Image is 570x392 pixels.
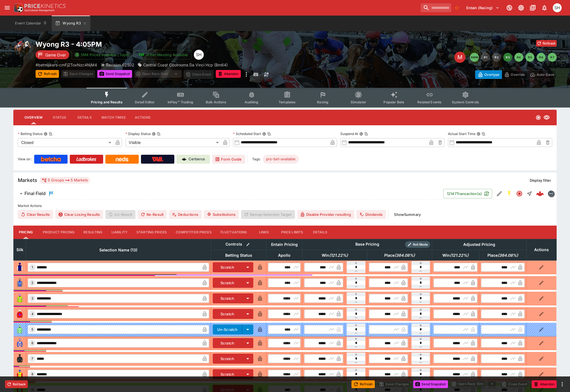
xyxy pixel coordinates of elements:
[20,111,47,124] button: Overview
[12,2,23,13] img: PriceKinetics Logo
[130,111,155,124] button: Actions
[514,53,523,62] button: R4
[152,132,156,136] button: Display StatusCopy To Clipboard
[132,226,171,239] button: Starting Prices
[45,52,66,58] p: Game Over
[383,100,404,104] span: Popular Bets
[475,70,502,79] button: Overtype
[15,339,24,348] img: runner 6
[245,100,258,104] span: Auditing
[526,53,534,62] button: R5
[72,111,97,124] button: Details
[450,380,497,388] div: split button
[405,241,430,248] div: Show/hide Price Roll mode configuration.
[15,294,24,303] img: runner 3
[15,325,24,334] img: runner 5
[213,262,242,272] button: Scratch
[125,131,151,136] p: Display Status
[24,4,66,8] img: PriceKinetics
[266,250,303,260] th: Apollo
[44,132,48,136] button: Betting StatusCopy To Clipboard
[42,177,88,184] div: 5 Groups 5 Markets
[177,155,210,164] a: Cerberus
[194,50,204,60] div: Scott Hunt
[359,132,363,136] button: Suspend AtCopy To Clipboard
[537,72,554,78] p: Auto-Save
[15,354,24,363] img: runner 7
[169,210,202,219] button: Deductions
[243,70,250,79] button: more
[168,100,193,104] span: InPlay™ Trading
[2,3,12,13] button: open drawer
[13,40,31,58] img: horse_racing.png
[498,252,518,259] em: ( 364.08 %)
[244,241,252,248] button: Bulk edit
[36,70,59,78] button: Refresh
[216,70,241,78] button: Abandon
[138,62,228,68] div: Central Coast Coolrooms Da Vinci Hcp (Bm64)
[452,3,461,12] button: No Bookmarks
[436,252,475,259] span: Win(121.22%)
[138,52,144,58] img: jetbet-logo.svg
[534,188,546,199] a: 078e4bc3-caed-4fcd-a9dd-5f2a64b9a8bb
[93,247,143,253] span: Selection Name (13)
[308,226,333,239] button: Details
[452,100,479,104] span: System Controls
[116,157,128,161] img: Neds
[267,132,271,136] button: Copy To Clipboard
[18,138,113,147] div: Closed
[206,100,226,104] span: Bulk Actions
[526,176,554,185] button: Display filter
[262,132,266,136] button: Scheduled StartCopy To Clipboard
[18,155,32,164] label: View on :
[277,226,308,239] button: Price Limits
[38,226,79,239] button: Product Pricing
[514,189,524,199] button: Closed
[536,190,544,198] div: 078e4bc3-caed-4fcd-a9dd-5f2a64b9a8bb
[135,50,192,59] button: Jetbet Meeting Available
[448,131,475,136] p: Actual Start Time
[13,226,38,239] button: Pricing
[504,3,514,13] button: Connected to PK
[55,210,103,219] button: Clear Losing Results
[105,210,135,219] span: Un-Result
[316,252,354,259] span: Win(121.22%)
[15,263,24,272] img: runner 1
[559,381,566,388] button: more
[475,70,557,79] div: Start From
[86,88,484,108] div: Event type filters
[18,131,43,136] p: Betting Status
[204,210,239,219] button: Substitutions
[52,16,90,31] button: Wyong R3
[213,338,242,348] button: Scratch
[351,380,375,388] button: Refresh
[548,190,554,197] div: betmakers
[152,157,163,161] img: TabNZ
[329,252,348,259] em: ( 121.22 %)
[18,202,552,210] label: Market Actions
[279,100,296,104] span: Templates
[536,115,541,120] svg: Closed
[351,100,366,104] span: Simulator
[411,242,430,247] span: Roll Mode
[216,226,252,239] button: Fluctuations
[297,210,354,219] button: Disable Provider resulting
[24,191,46,196] h6: Final Field
[470,53,479,62] button: SMM
[189,156,205,162] p: Cerberus
[30,341,34,345] span: 6
[266,239,303,250] th: Entain Pricing
[14,239,26,260] th: Silk
[536,40,557,47] button: Rollback
[502,70,527,79] button: Override
[30,312,34,316] span: 4
[15,278,24,287] img: runner 2
[107,226,132,239] button: Liability
[125,138,221,147] div: Visible
[395,252,415,259] em: ( 364.08 %)
[524,189,534,199] button: Straight
[450,252,469,259] em: ( 121.22 %)
[106,62,134,68] p: Revision 62502
[213,354,242,364] button: Scratch
[537,53,546,62] button: R6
